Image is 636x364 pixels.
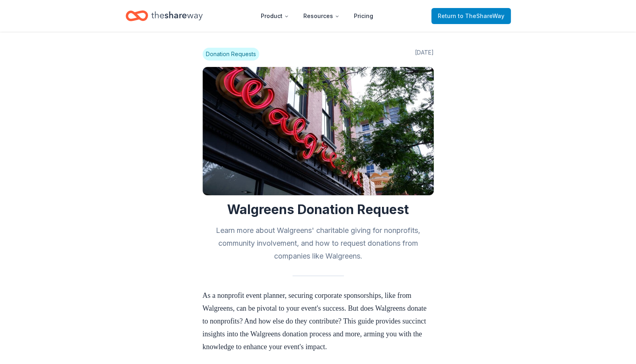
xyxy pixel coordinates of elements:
[254,8,295,24] button: Product
[415,48,434,61] span: [DATE]
[203,67,434,195] img: Image for Walgreens Donation Request
[347,8,380,24] a: Pricing
[254,6,380,25] nav: Main
[458,12,504,19] span: to TheShareWay
[126,6,203,25] a: Home
[438,11,504,21] span: Return
[431,8,511,24] a: Returnto TheShareWay
[297,8,346,24] button: Resources
[203,289,434,353] p: As a nonprofit event planner, securing corporate sponsorships, like from Walgreens, can be pivota...
[203,202,434,218] h1: Walgreens Donation Request
[203,224,434,263] h2: Learn more about Walgreens' charitable giving for nonprofits, community involvement, and how to r...
[203,48,259,61] span: Donation Requests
